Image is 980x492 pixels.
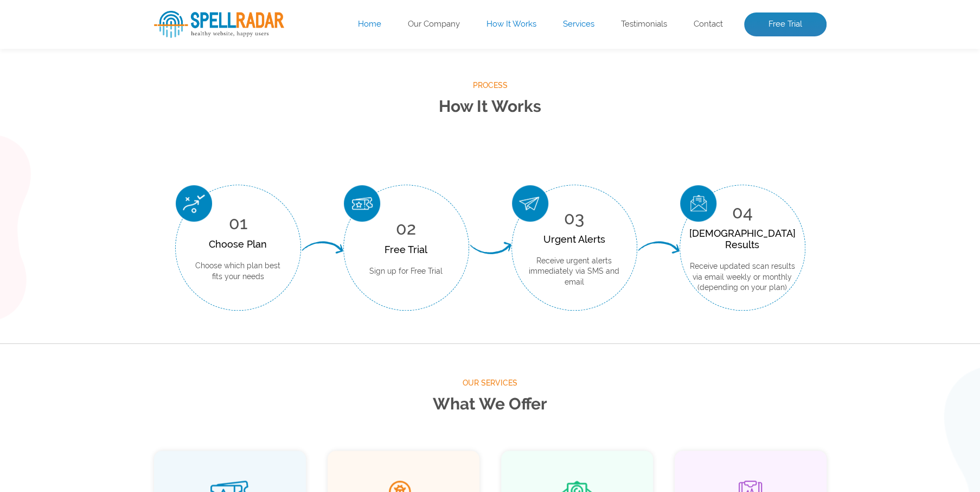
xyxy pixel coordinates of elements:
p: Choose which plan best fits your needs [192,261,284,282]
h1: Website Analysis [154,44,541,82]
div: Choose Plan [192,238,284,250]
img: Scan Result [680,185,716,222]
span: 04 [732,202,753,222]
a: Our Company [408,19,460,30]
p: Sign up for Free Trial [369,266,443,277]
span: 02 [396,218,416,238]
a: Free Trial [744,12,827,36]
span: 01 [229,213,247,233]
a: Contact [694,19,723,30]
img: Free Webiste Analysis [560,62,777,72]
img: Choose Plan [176,185,212,222]
p: Receive urgent alerts immediately via SMS and email [528,256,620,288]
a: Testimonials [621,19,667,30]
a: Home [358,19,381,30]
div: Free Trial [369,244,443,255]
a: Services [563,19,594,30]
a: How It Works [486,19,536,30]
img: Urgent Alerts [512,185,548,222]
img: Free Webiste Analysis [558,35,827,220]
input: Enter Your URL [154,136,452,165]
span: Process [154,79,827,92]
div: Urgent Alerts [528,234,620,245]
h2: What We Offer [154,390,827,419]
button: Scan Website [154,176,251,203]
span: 03 [564,208,584,228]
span: Free [154,44,222,82]
img: Free Trial [344,185,380,222]
p: Receive updated scan results via email weekly or monthly (depending on your plan) [689,261,796,293]
div: [DEMOGRAPHIC_DATA] Results [689,228,796,250]
img: SpellRadar [154,11,284,38]
span: Our Services [154,376,827,390]
p: Enter your website’s URL to see spelling mistakes, broken links and more [154,93,541,128]
h2: How It Works [154,92,827,121]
